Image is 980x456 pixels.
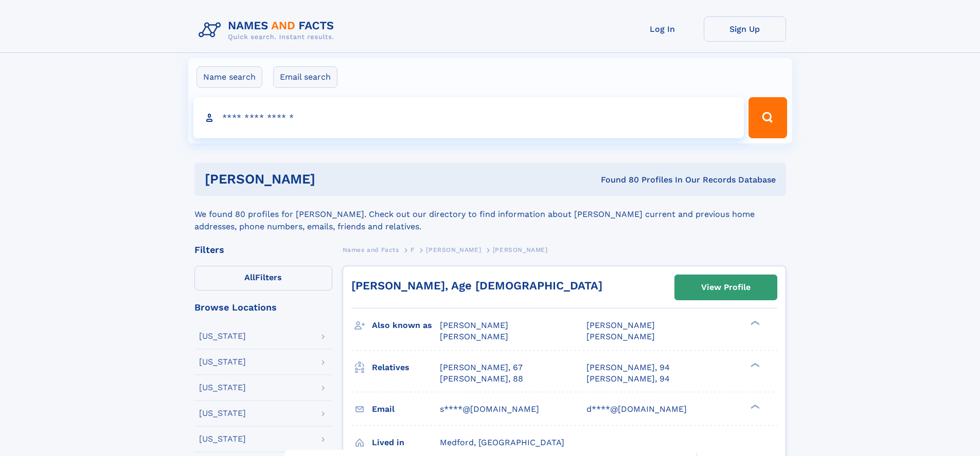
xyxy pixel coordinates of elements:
[586,362,670,373] a: [PERSON_NAME], 94
[411,243,415,256] a: F
[199,332,246,340] div: [US_STATE]
[351,279,602,292] a: [PERSON_NAME], Age [DEMOGRAPHIC_DATA]
[343,243,399,256] a: Names and Facts
[199,409,246,417] div: [US_STATE]
[701,276,751,299] div: View Profile
[748,361,760,368] div: ❯
[411,246,415,253] span: F
[197,66,262,88] label: Name search
[372,400,440,418] h3: Email
[748,320,760,326] div: ❯
[199,358,246,366] div: [US_STATE]
[440,373,523,385] a: [PERSON_NAME], 88
[440,437,564,447] span: Medford, [GEOGRAPHIC_DATA]
[621,16,704,42] a: Log In
[440,320,508,330] span: [PERSON_NAME]
[426,246,481,253] span: [PERSON_NAME]
[244,272,255,282] span: All
[440,362,523,373] a: [PERSON_NAME], 67
[675,275,777,300] a: View Profile
[273,66,337,88] label: Email search
[199,435,246,443] div: [US_STATE]
[372,434,440,451] h3: Lived in
[205,173,458,186] h1: [PERSON_NAME]
[440,332,508,341] span: [PERSON_NAME]
[199,384,246,392] div: [US_STATE]
[749,97,787,138] button: Search Button
[194,196,786,233] div: We found 80 profiles for [PERSON_NAME]. Check out our directory to find information about [PERSON...
[586,332,655,341] span: [PERSON_NAME]
[372,359,440,376] h3: Relatives
[493,246,548,253] span: [PERSON_NAME]
[372,317,440,334] h3: Also known as
[426,243,481,256] a: [PERSON_NAME]
[704,16,786,42] a: Sign Up
[194,16,343,44] img: Logo Names and Facts
[194,266,332,290] label: Filters
[194,245,332,254] div: Filters
[193,97,744,138] input: search input
[586,320,655,330] span: [PERSON_NAME]
[586,373,670,385] a: [PERSON_NAME], 94
[458,174,776,186] div: Found 80 Profiles In Our Records Database
[748,403,760,410] div: ❯
[194,303,332,312] div: Browse Locations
